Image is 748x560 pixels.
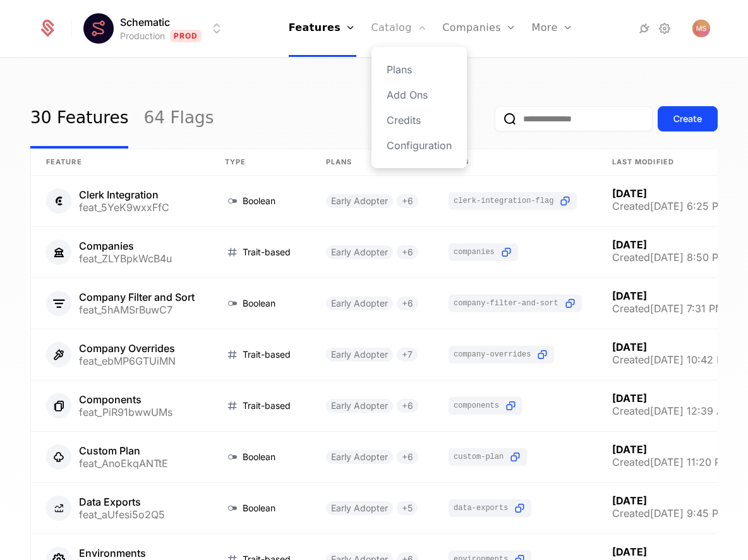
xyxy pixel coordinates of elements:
[692,20,710,37] button: Open user button
[120,30,165,42] div: Production
[387,62,452,77] a: Plans
[210,149,311,176] th: Type
[31,149,210,176] th: Feature
[170,30,202,42] span: Prod
[387,113,452,128] a: Credits
[673,113,702,125] div: Create
[311,149,433,176] th: Plans
[30,89,128,149] a: 30 Features
[597,149,747,176] th: Last Modified
[143,89,214,149] a: 64 Flags
[87,15,225,42] button: Select environment
[120,15,170,30] span: Schematic
[658,106,718,131] button: Create
[387,138,452,153] a: Configuration
[387,87,452,102] a: Add Ons
[83,13,114,44] img: Schematic
[657,21,672,36] a: Settings
[637,21,652,36] a: Integrations
[692,20,710,37] img: Mark Simkiv
[433,149,597,176] th: Flag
